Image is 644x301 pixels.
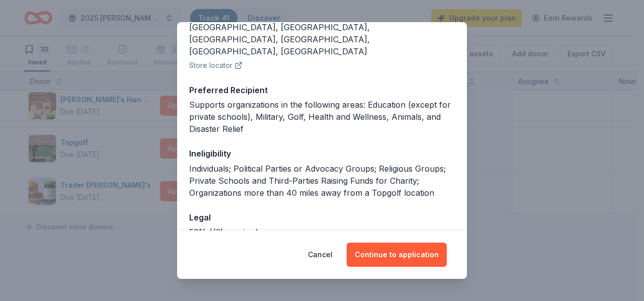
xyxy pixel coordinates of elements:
[189,59,243,71] button: Store locator
[347,243,447,267] button: Continue to application
[189,163,455,199] div: Individuals; Political Parties or Advocacy Groups; Religious Groups; Private Schools and Third-Pa...
[308,243,333,267] button: Cancel
[189,226,455,238] div: 501(c)(3) required
[189,84,455,97] div: Preferred Recipient
[189,147,455,160] div: Ineligibility
[189,99,455,135] div: Supports organizations in the following areas: Education (except for private schools), Military, ...
[189,211,455,224] div: Legal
